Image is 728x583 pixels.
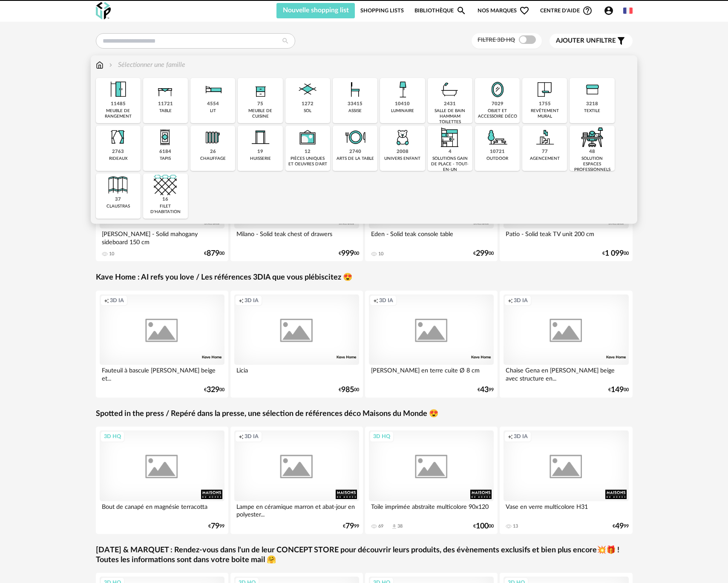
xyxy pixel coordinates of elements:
span: Filtre 3D HQ [478,37,515,43]
div: sol [304,108,311,114]
div: 48 [589,149,595,155]
div: textile [584,108,600,114]
img: Salle%20de%20bain.png [438,78,461,101]
div: 7029 [492,101,504,107]
img: Tapis.png [154,126,177,149]
div: Eden - Solid teak console table [369,228,494,245]
span: Heart Outline icon [519,6,529,16]
span: 3D IA [514,297,528,304]
div: 2740 [349,149,361,155]
div: 1755 [539,101,551,107]
div: [PERSON_NAME] - Solid mahogany sideboard 150 cm [100,228,225,245]
span: 299 [476,251,489,257]
img: espace-de-travail.png [581,126,604,149]
div: revêtement mural [525,108,564,119]
span: 999 [341,251,354,257]
a: 3D HQ Bout de canapé en magnésie terracotta €7999 [96,427,229,534]
span: Filter icon [616,36,626,46]
div: Patio - Solid teak TV unit 200 cm [504,228,629,245]
img: Radiateur.png [201,126,224,149]
div: 77 [542,149,548,155]
span: 879 [207,251,219,257]
div: 10410 [395,101,410,107]
div: salle de bain hammam toilettes [430,108,470,125]
a: 3D HQ Toile imprimée abstraite multicolore 90x120 69 Download icon 38 €10000 [365,427,498,534]
div: Fauteuil à bascule [PERSON_NAME] beige et... [100,365,225,382]
div: 3D HQ [100,431,125,442]
div: agencement [530,156,560,162]
div: tapis [160,156,171,162]
div: solutions gain de place - tout-en-un [430,156,470,173]
a: Creation icon 3D IA [PERSON_NAME] en terre cuite Ø 8 cm €4399 [365,291,498,398]
span: 49 [615,523,624,529]
img: Outdoor.png [486,126,509,149]
a: [DATE] & MARQUET : Rendez-vous dans l'un de leur CONCEPT STORE pour découvrir leurs produits, des... [96,545,633,566]
div: € 99 [208,523,224,529]
span: 43 [480,387,489,393]
div: 4 [449,149,452,155]
span: 3D IA [110,297,124,304]
div: € 99 [343,523,359,529]
span: 329 [207,387,219,393]
div: 3D HQ [369,431,394,442]
div: 13 [513,523,518,529]
div: filet d'habitation [146,204,185,215]
a: Creation icon 3D IA Licia €98500 [230,291,363,398]
div: luminaire [391,108,414,114]
span: 149 [611,387,624,393]
span: Download icon [391,523,397,530]
div: 1272 [302,101,314,107]
span: Centre d'aideHelp Circle Outline icon [540,6,593,16]
div: 11485 [111,101,126,107]
div: Milano - Solid teak chest of drawers [234,228,360,245]
img: Textile.png [581,78,604,101]
div: 16 [162,196,168,203]
img: filet.png [154,173,177,196]
span: Account Circle icon [604,6,618,16]
div: 2008 [397,149,409,155]
span: Creation icon [508,433,513,440]
div: € 00 [473,251,494,257]
img: Rideaux.png [106,126,129,149]
div: Chaise Gena en [PERSON_NAME] beige avec structure en... [504,365,629,382]
img: svg+xml;base64,PHN2ZyB3aWR0aD0iMTYiIGhlaWdodD0iMTYiIHZpZXdCb3g9IjAgMCAxNiAxNiIgZmlsbD0ibm9uZSIgeG... [107,60,114,70]
img: Sol.png [296,78,319,101]
span: 985 [341,387,354,393]
img: UniversEnfant.png [391,126,414,149]
div: meuble de cuisine [240,108,280,119]
div: rideaux [109,156,127,162]
div: 3218 [586,101,598,107]
div: € 00 [204,387,224,393]
div: claustras [106,204,130,209]
span: Creation icon [104,297,109,304]
img: Literie.png [201,78,224,101]
div: pièces uniques et oeuvres d'art [288,156,328,167]
div: Lampe en céramique marron et abat-jour en polyester... [234,501,360,518]
div: 2763 [112,149,124,155]
div: univers enfant [384,156,420,162]
div: 33415 [348,101,363,107]
span: 100 [476,523,489,529]
div: 10 [378,251,383,257]
div: 4554 [207,101,219,107]
span: filtre [556,37,616,45]
span: 3D IA [245,297,259,304]
div: Licia [234,365,360,382]
a: Creation icon 3D IA Fauteuil à bascule [PERSON_NAME] beige et... €32900 [96,291,229,398]
img: Table.png [154,78,177,101]
img: Rangement.png [249,78,272,101]
img: Miroir.png [486,78,509,101]
span: Creation icon [239,297,244,304]
div: 37 [115,196,121,203]
div: table [159,108,172,114]
img: Meuble%20de%20rangement.png [106,78,129,101]
div: objet et accessoire déco [478,108,517,119]
span: 1 099 [605,251,624,257]
img: Assise.png [344,78,367,101]
a: Shopping Lists [360,3,404,18]
button: Nouvelle shopping list [276,3,355,18]
div: lit [210,108,216,114]
img: OXP [96,2,111,20]
img: ArtTable.png [344,126,367,149]
div: Vase en verre multicolore H31 [504,501,629,518]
